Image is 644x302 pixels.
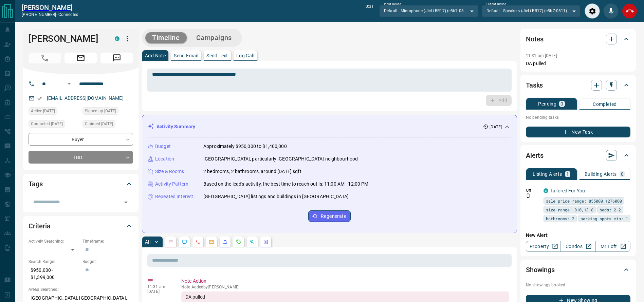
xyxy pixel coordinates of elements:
[593,102,617,107] p: Completed
[600,206,621,213] span: beds: 2-2
[29,238,79,244] p: Actively Searching:
[308,210,351,222] button: Regenerate
[379,5,478,17] div: Default - Microphone (JieLi BR17) (e5b7:0811)
[526,147,630,164] div: Alerts
[29,259,79,265] p: Search Range:
[155,143,171,150] p: Budget
[203,193,349,200] p: [GEOGRAPHIC_DATA] listings and buildings in [GEOGRAPHIC_DATA]
[526,232,630,239] p: New Alert:
[546,197,622,204] span: sale price range: 855000,1276000
[29,176,133,192] div: Tags
[526,282,630,288] p: No showings booked
[203,181,369,188] p: Based on the lead's activity, the best time to reach out is: 11:00 AM - 12:00 PM
[526,264,555,275] h2: Showings
[181,278,509,285] p: Note Action
[526,262,630,278] div: Showings
[155,181,188,188] p: Activity Pattern
[526,34,544,44] h2: Notes
[195,239,201,245] svg: Calls
[148,120,511,133] div: Activity Summary[DATE]
[82,259,133,265] p: Budget:
[482,5,581,17] div: Default - Speakers (JieLi BR17) (e5b7:0811)
[189,32,239,43] button: Campaigns
[206,53,228,58] p: Send Text
[115,36,119,41] div: condos.ca
[29,53,61,63] span: Call
[526,150,544,161] h2: Alerts
[622,3,637,19] div: End Call
[31,120,63,127] span: Contacted [DATE]
[203,143,287,150] p: Approximately $950,000 to $1,400,000
[65,80,73,88] button: Open
[58,12,78,17] span: connected
[29,107,79,117] div: Sat Sep 13 2025
[538,101,556,106] p: Pending
[29,178,42,189] h2: Tags
[384,2,401,6] label: Input Device
[37,96,42,101] svg: Email Verified
[29,265,79,283] p: $950,000 - $1,399,000
[603,3,619,19] div: Mute
[550,188,585,193] a: Tailored For You
[526,31,630,47] div: Notes
[168,239,173,245] svg: Notes
[585,172,617,176] p: Building Alerts
[581,215,628,222] span: parking spots min: 1
[174,53,198,58] p: Send Email
[526,53,557,58] p: 11:31 am [DATE]
[145,32,187,43] button: Timeline
[526,112,630,122] p: No pending tasks
[29,33,105,44] h1: [PERSON_NAME]
[546,206,593,213] span: size range: 810,1318
[47,95,124,101] a: [EMAIL_ADDRESS][DOMAIN_NAME]
[621,172,624,176] p: 0
[526,77,630,93] div: Tasks
[147,284,171,289] p: 11:31 am
[22,3,78,12] a: [PERSON_NAME]
[147,289,171,294] p: [DATE]
[526,241,561,252] a: Property
[29,133,133,146] div: Buyer
[82,120,133,130] div: Sat Sep 13 2025
[31,108,55,114] span: Active [DATE]
[82,107,133,117] div: Sat Sep 13 2025
[526,127,630,137] button: New Task
[152,72,507,89] textarea: To enrich screen reader interactions, please activate Accessibility in Grammarly extension settings
[222,239,228,245] svg: Listing Alerts
[182,239,187,245] svg: Lead Browsing Activity
[85,120,113,127] span: Claimed [DATE]
[85,108,116,114] span: Signed up [DATE]
[203,155,358,163] p: [GEOGRAPHIC_DATA], particularly [GEOGRAPHIC_DATA] neighbourhood
[181,285,509,289] p: Note Added by [PERSON_NAME]
[155,155,174,163] p: Location
[526,60,630,67] p: DA pulled
[585,3,600,19] div: Audio Settings
[250,239,255,245] svg: Opportunities
[533,172,562,176] p: Listing Alerts
[29,286,133,292] p: Areas Searched:
[29,218,133,234] div: Criteria
[22,12,78,18] p: [PHONE_NUMBER] -
[145,240,150,244] p: All
[526,187,539,193] p: Off
[560,241,595,252] a: Condos
[29,120,79,130] div: Sat Sep 13 2025
[121,197,131,207] button: Open
[145,53,166,58] p: Add Note
[236,53,254,58] p: Log Call
[157,123,195,130] p: Activity Summary
[366,3,374,19] p: 0:31
[526,80,543,91] h2: Tasks
[546,215,574,222] span: bathrooms: 2
[595,241,630,252] a: Mr.Loft
[566,172,569,176] p: 1
[155,168,184,175] p: Size & Rooms
[82,238,133,244] p: Timeframe:
[29,151,133,164] div: TBD
[65,53,97,63] span: Email
[486,2,506,6] label: Output Device
[544,188,548,193] div: condos.ca
[203,168,301,175] p: 2 bedrooms, 2 bathrooms, around [DATE] sqft
[560,101,563,106] p: 0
